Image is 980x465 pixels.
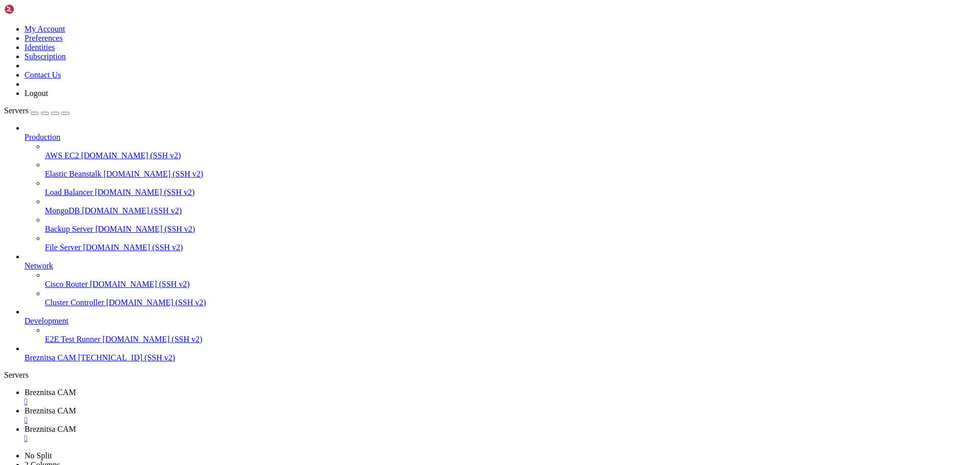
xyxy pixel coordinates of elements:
a:  [24,434,976,443]
span: [DOMAIN_NAME] (SSH v2) [81,151,181,160]
x-row: The programs included with the Debian GNU/Linux system are free software; [4,21,847,30]
a: Development [24,316,976,326]
span: [DOMAIN_NAME] (SSH v2) [104,169,204,178]
span: [DOMAIN_NAME] (SSH v2) [95,188,195,197]
a: Breznitsa CAM [24,425,976,443]
li: Network [24,252,976,307]
img: Shellngn [4,4,63,14]
a:  [24,397,976,406]
span: [DOMAIN_NAME] (SSH v2) [95,225,195,233]
a: Cluster Controller [DOMAIN_NAME] (SSH v2) [45,298,976,307]
span: ~ [192,82,196,90]
span: Production [24,133,60,141]
x-row: the exact distribution terms for each program are described in the [4,30,847,39]
a: Breznitsa CAM [24,406,976,425]
span: Breznitsa CAM [24,353,76,362]
span: [TECHNICAL_ID] (SSH v2) [78,353,175,362]
li: Backup Server [DOMAIN_NAME] (SSH v2) [45,215,976,234]
a: Preferences [24,34,63,42]
span: File Server [45,243,81,252]
li: Cluster Controller [DOMAIN_NAME] (SSH v2) [45,289,976,307]
span: MongoDB [45,206,80,215]
x-row: Linux vps-debian-11-basic-c1-r1-d25-eu-sof-1 5.10.0-35-amd64 #1 SMP Debian 5.10.237-1 ([DATE]) x8... [4,4,847,13]
li: Development [24,307,976,344]
span: [DOMAIN_NAME] (SSH v2) [106,298,206,307]
li: File Server [DOMAIN_NAME] (SSH v2) [45,234,976,252]
span: Breznitsa CAM [24,388,76,397]
li: AWS EC2 [DOMAIN_NAME] (SSH v2) [45,142,976,160]
span: Servers [4,106,29,115]
span: Network [24,261,53,270]
li: Production [24,124,976,252]
a: AWS EC2 [DOMAIN_NAME] (SSH v2) [45,151,976,160]
span: [DOMAIN_NAME] (SSH v2) [103,335,203,344]
div: (49, 9) [215,82,219,91]
x-row: Connecting [TECHNICAL_ID]... [4,4,847,13]
li: MongoDB [DOMAIN_NAME] (SSH v2) [45,197,976,215]
a: Backup Server [DOMAIN_NAME] (SSH v2) [45,225,976,234]
span: Breznitsa CAM [24,406,76,415]
a: Production [24,133,976,142]
li: Load Balancer [DOMAIN_NAME] (SSH v2) [45,179,976,197]
a: E2E Test Runner [DOMAIN_NAME] (SSH v2) [45,335,976,344]
span: debian@vps-debian-11-basic-c1-r1-d25-eu-sof-1 [4,82,188,90]
a: Cisco Router [DOMAIN_NAME] (SSH v2) [45,280,976,289]
div: Servers [4,371,976,380]
span: Cisco Router [45,280,88,288]
span: Development [24,316,68,325]
x-row: : $ [4,82,847,91]
a: Breznitsa CAM [TECHNICAL_ID] (SSH v2) [24,353,976,362]
li: Breznitsa CAM [TECHNICAL_ID] (SSH v2) [24,344,976,362]
span: Elastic Beanstalk [45,169,102,178]
a: No Split [24,451,52,460]
a: My Account [24,25,65,33]
a: Load Balancer [DOMAIN_NAME] (SSH v2) [45,188,976,197]
a: Contact Us [24,70,61,79]
a: Subscription [24,52,66,61]
x-row: Debian GNU/Linux comes with ABSOLUTELY NO WARRANTY, to the extent [4,56,847,65]
span: Backup Server [45,225,93,233]
li: Elastic Beanstalk [DOMAIN_NAME] (SSH v2) [45,160,976,179]
a: Servers [4,106,69,115]
x-row: permitted by applicable law. [4,65,847,74]
a: MongoDB [DOMAIN_NAME] (SSH v2) [45,206,976,215]
span: [DOMAIN_NAME] (SSH v2) [83,243,183,252]
x-row: Last login: [DATE] from [TECHNICAL_ID] [4,74,847,82]
a:  [24,415,976,425]
span: Load Balancer [45,188,93,197]
a: Elastic Beanstalk [DOMAIN_NAME] (SSH v2) [45,169,976,179]
a: Identities [24,43,55,52]
a: File Server [DOMAIN_NAME] (SSH v2) [45,243,976,252]
div: (0, 1) [4,13,8,21]
span: Breznitsa CAM [24,425,76,433]
x-row: individual files in /usr/share/doc/*/copyright. [4,39,847,47]
a: Network [24,261,976,271]
span: Cluster Controller [45,298,104,307]
li: Cisco Router [DOMAIN_NAME] (SSH v2) [45,271,976,289]
span: [DOMAIN_NAME] (SSH v2) [90,280,190,288]
span: [DOMAIN_NAME] (SSH v2) [82,206,182,215]
li: E2E Test Runner [DOMAIN_NAME] (SSH v2) [45,326,976,344]
a: Logout [24,89,48,97]
span: AWS EC2 [45,151,79,160]
span: E2E Test Runner [45,335,101,344]
a: Breznitsa CAM [24,388,976,406]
